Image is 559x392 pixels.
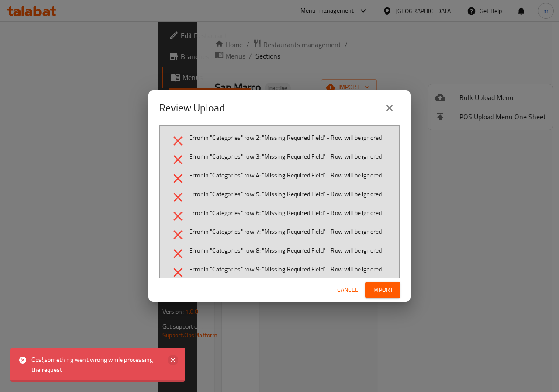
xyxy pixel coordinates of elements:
h2: Review Upload [159,101,225,115]
span: Error in "Categories" row 2: "Missing Required Field" - Row will be ignored [189,133,382,142]
span: Import [372,284,393,295]
button: Cancel [334,282,362,298]
button: close [379,97,400,118]
span: Error in "Categories" row 3: "Missing Required Field" - Row will be ignored [189,152,382,161]
span: Error in "Categories" row 8: "Missing Required Field" - Row will be ignored [189,246,382,255]
div: Ops!,something went wrong while processing the request [31,355,161,375]
span: Error in "Categories" row 7: "Missing Required Field" - Row will be ignored [189,227,382,236]
span: Cancel [337,284,358,295]
span: Error in "Categories" row 6: "Missing Required Field" - Row will be ignored [189,208,382,217]
span: Error in "Categories" row 9: "Missing Required Field" - Row will be ignored [189,265,382,274]
span: Error in "Categories" row 5: "Missing Required Field" - Row will be ignored [189,190,382,198]
span: Error in "Categories" row 4: "Missing Required Field" - Row will be ignored [189,171,382,180]
button: Import [365,282,400,298]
